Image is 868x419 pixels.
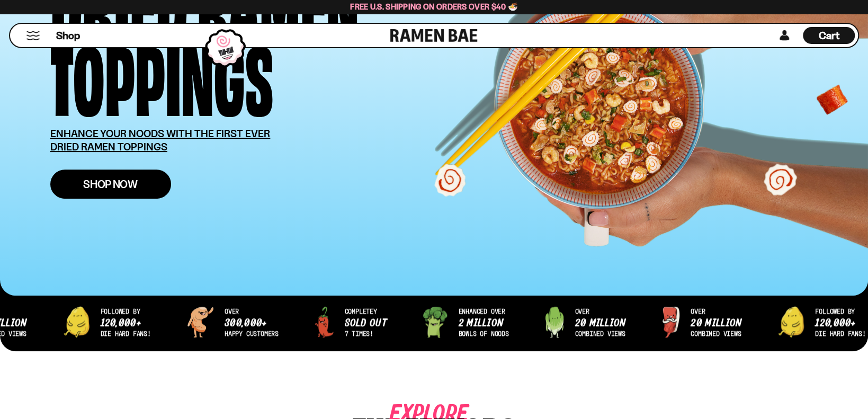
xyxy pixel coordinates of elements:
span: Shop [56,29,80,43]
span: Free U.S. Shipping on Orders over $40 🍜 [350,2,518,12]
span: Cart [819,29,839,42]
a: Shop Now [50,170,171,199]
button: Mobile Menu Trigger [26,31,40,40]
div: Toppings [50,39,273,111]
span: Shop Now [83,179,138,190]
div: Cart [803,24,855,47]
a: Shop [56,27,80,44]
u: ENHANCE YOUR NOODS WITH THE FIRST EVER DRIED RAMEN TOPPINGS [50,127,271,153]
